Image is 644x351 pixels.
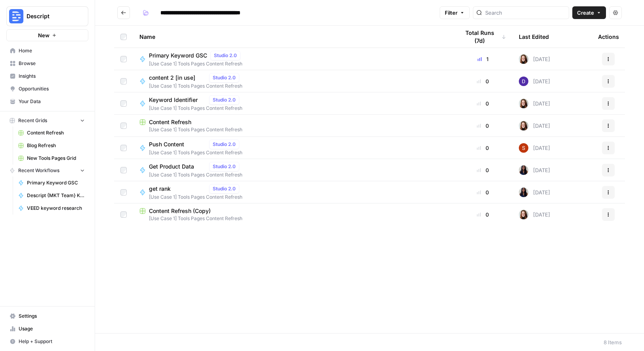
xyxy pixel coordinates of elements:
span: Recent Grids [18,117,47,124]
a: Browse [6,57,88,70]
span: Create [577,9,594,17]
div: 0 [459,122,506,130]
span: Primary Keyword GSC [149,52,207,59]
input: Search [485,9,566,17]
span: get rank [149,185,206,193]
span: [Use Case 1] Tools Pages Content Refresh [149,82,242,90]
span: Content Refresh (Copy) [149,207,211,215]
span: Push Content [149,140,206,148]
span: [Use Case 1] Tools Pages Content Refresh [149,194,242,201]
a: Opportunities [6,82,88,95]
a: Content Refresh[Use Case 1] Tools Pages Content Refresh [139,118,447,133]
span: Opportunities [19,85,85,92]
span: New Tools Pages Grid [27,155,85,162]
img: 0k8zhtdhn4dx5h2gz1j2dolpxp0q [519,210,528,219]
img: hx58n7ut4z7wmrqy9i1pki87qhn4 [519,143,528,153]
button: Recent Workflows [6,165,88,176]
div: Actions [598,26,619,48]
button: Create [572,6,606,19]
span: [Use Case 1] Tools Pages Content Refresh [139,126,447,133]
a: Usage [6,322,88,335]
a: Get Product DataStudio 2.0[Use Case 1] Tools Pages Content Refresh [139,162,447,178]
div: 0 [459,188,506,196]
div: [DATE] [519,99,550,108]
a: Your Data [6,95,88,108]
div: 0 [459,166,506,174]
span: Usage [19,325,85,332]
span: Get Product Data [149,163,206,171]
div: 0 [459,77,506,85]
a: Primary Keyword GSC [15,176,88,189]
span: Help + Support [19,338,85,345]
img: rox323kbkgutb4wcij4krxobkpon [519,165,528,175]
span: Insights [19,73,85,80]
span: Studio 2.0 [213,74,236,81]
img: 6clbhjv5t98vtpq4yyt91utag0vy [519,77,528,86]
div: 0 [459,211,506,219]
span: Filter [445,9,457,17]
span: Descript [27,12,74,20]
button: Help + Support [6,335,88,348]
span: Settings [19,313,85,320]
button: Go back [117,6,130,19]
div: [DATE] [519,77,550,86]
div: Name [139,26,447,48]
span: [Use Case 1] Tools Pages Content Refresh [149,171,242,178]
span: Studio 2.0 [213,96,236,104]
a: Primary Keyword GSCStudio 2.0[Use Case 1] Tools Pages Content Refresh [139,51,447,67]
a: VEED keyword research [15,202,88,215]
span: Primary Keyword GSC [27,179,85,186]
div: 8 Items [604,338,622,346]
img: 0k8zhtdhn4dx5h2gz1j2dolpxp0q [519,99,528,108]
span: Studio 2.0 [213,163,236,170]
img: Descript Logo [9,9,23,23]
div: [DATE] [519,143,550,153]
div: Last Edited [519,26,549,48]
span: content 2 [in use] [149,74,206,82]
span: New [38,31,50,39]
a: Settings [6,310,88,322]
a: Push ContentStudio 2.0[Use Case 1] Tools Pages Content Refresh [139,140,447,156]
img: 0k8zhtdhn4dx5h2gz1j2dolpxp0q [519,54,528,64]
div: 0 [459,144,506,152]
img: rox323kbkgutb4wcij4krxobkpon [519,188,528,197]
button: Recent Grids [6,115,88,127]
a: get rankStudio 2.0[Use Case 1] Tools Pages Content Refresh [139,184,447,201]
span: [Use Case 1] Tools Pages Content Refresh [149,60,244,67]
div: [DATE] [519,54,550,64]
span: Your Data [19,98,85,105]
span: Blog Refresh [27,142,85,149]
div: [DATE] [519,121,550,130]
a: Content Refresh (Copy)[Use Case 1] Tools Pages Content Refresh [139,207,447,222]
span: [Use Case 1] Tools Pages Content Refresh [139,215,447,222]
span: Content Refresh [149,118,191,126]
div: [DATE] [519,188,550,197]
span: VEED keyword research [27,205,85,212]
span: Content Refresh [27,129,85,136]
div: 0 [459,100,506,107]
img: 0k8zhtdhn4dx5h2gz1j2dolpxp0q [519,121,528,130]
span: [Use Case 1] Tools Pages Content Refresh [149,149,242,156]
span: Studio 2.0 [214,52,237,59]
button: Filter [440,6,470,19]
span: Studio 2.0 [213,141,236,148]
span: Studio 2.0 [213,185,236,192]
div: [DATE] [519,165,550,175]
span: Descript {MKT Team} Keyword Research [27,192,85,199]
span: Browse [19,60,85,67]
a: Content Refresh [15,127,88,139]
button: Workspace: Descript [6,6,88,26]
div: 1 [459,55,506,63]
span: [Use Case 1] Tools Pages Content Refresh [149,105,242,112]
div: Total Runs (7d) [459,26,506,48]
div: [DATE] [519,210,550,219]
a: Blog Refresh [15,139,88,152]
a: New Tools Pages Grid [15,152,88,165]
a: Keyword IdentifierStudio 2.0[Use Case 1] Tools Pages Content Refresh [139,95,447,112]
button: New [6,29,88,41]
a: Home [6,44,88,57]
a: content 2 [in use]Studio 2.0[Use Case 1] Tools Pages Content Refresh [139,73,447,90]
span: Recent Workflows [18,167,59,174]
a: Insights [6,70,88,82]
span: Home [19,47,85,54]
